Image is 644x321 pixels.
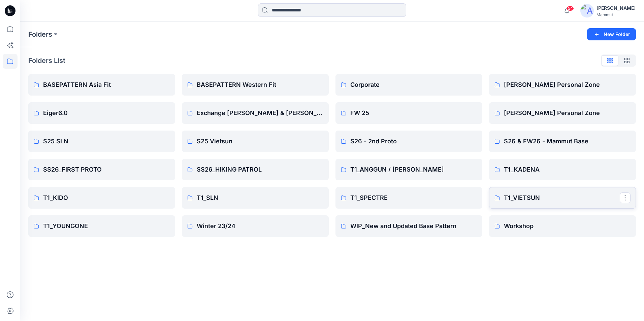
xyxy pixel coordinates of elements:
[43,193,170,203] p: T1_KIDO
[597,4,636,12] div: [PERSON_NAME]
[489,215,636,237] a: Workshop
[28,30,52,39] a: Folders
[197,221,323,231] p: Winter 23/24
[504,221,631,231] p: Workshop
[197,80,323,90] p: BASEPATTERN Western Fit
[580,4,594,17] img: avatar
[350,193,477,203] p: T1_SPECTRE
[28,187,175,209] a: T1_KIDO
[197,193,323,203] p: T1_SLN
[587,28,636,40] button: New Folder
[335,131,482,152] a: S26 - 2nd Proto
[335,102,482,124] a: FW 25
[197,165,323,174] p: SS26_HIKING PATROL
[504,165,631,174] p: T1_KADENA
[489,102,636,124] a: [PERSON_NAME] Personal Zone
[43,165,170,174] p: SS26_FIRST PROTO
[28,102,175,124] a: Eiger6.0
[350,165,477,174] p: T1_ANGGUN / [PERSON_NAME]
[182,215,329,237] a: Winter 23/24
[489,74,636,96] a: [PERSON_NAME] Personal Zone
[182,74,329,96] a: BASEPATTERN Western Fit
[504,108,631,118] p: [PERSON_NAME] Personal Zone
[335,74,482,96] a: Corporate
[350,108,477,118] p: FW 25
[504,80,631,90] p: [PERSON_NAME] Personal Zone
[567,6,574,11] span: 54
[43,108,170,118] p: Eiger6.0
[43,80,170,90] p: BASEPATTERN Asia Fit
[350,80,477,90] p: Corporate
[335,215,482,237] a: WIP_New and Updated Base Pattern
[335,159,482,180] a: T1_ANGGUN / [PERSON_NAME]
[182,159,329,180] a: SS26_HIKING PATROL
[28,215,175,237] a: T1_YOUNGONE
[28,131,175,152] a: S25 SLN
[197,137,323,146] p: S25 Vietsun
[350,137,477,146] p: S26 - 2nd Proto
[597,12,636,17] div: Mammut
[28,159,175,180] a: SS26_FIRST PROTO
[350,221,477,231] p: WIP_New and Updated Base Pattern
[43,221,170,231] p: T1_YOUNGONE
[43,137,170,146] p: S25 SLN
[504,193,620,203] p: T1_VIETSUN
[182,102,329,124] a: Exchange [PERSON_NAME] & [PERSON_NAME]
[335,187,482,209] a: T1_SPECTRE
[504,137,631,146] p: S26 & FW26 - Mammut Base
[28,56,65,66] p: Folders List
[489,187,636,209] a: T1_VIETSUN
[489,131,636,152] a: S26 & FW26 - Mammut Base
[197,108,323,118] p: Exchange [PERSON_NAME] & [PERSON_NAME]
[28,74,175,96] a: BASEPATTERN Asia Fit
[182,131,329,152] a: S25 Vietsun
[182,187,329,209] a: T1_SLN
[489,159,636,180] a: T1_KADENA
